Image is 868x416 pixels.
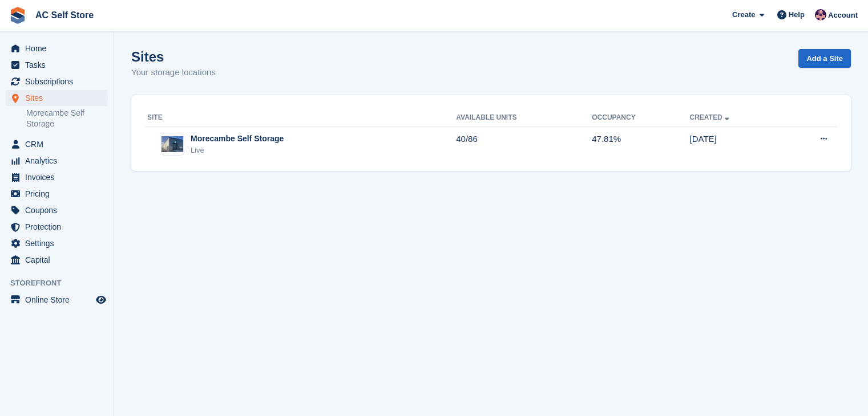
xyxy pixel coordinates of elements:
a: menu [6,90,108,106]
span: CRM [25,136,94,152]
span: Invoices [25,169,94,185]
span: Help [789,9,805,21]
span: Online Store [25,292,94,308]
td: 47.81% [592,127,689,162]
span: Tasks [25,57,94,73]
img: Image of Morecambe Self Storage site [162,136,183,153]
a: menu [6,153,108,169]
span: Protection [25,219,94,235]
span: Pricing [25,186,94,202]
img: stora-icon-8386f47178a22dfd0bd8f6a31ec36ba5ce8667c1dd55bd0f319d3a0aa187defe.svg [9,7,26,24]
p: Your storage locations [131,66,216,79]
th: Occupancy [592,109,689,127]
span: Create [732,9,755,21]
th: Site [145,109,456,127]
a: menu [6,202,108,218]
span: Analytics [25,153,94,169]
td: [DATE] [689,127,783,162]
div: Live [191,145,284,156]
a: menu [6,40,108,56]
a: menu [6,169,108,185]
th: Available Units [456,109,592,127]
img: Ted Cox [815,9,826,21]
a: Preview store [94,293,108,307]
a: menu [6,252,108,268]
span: Subscriptions [25,74,94,89]
span: Settings [25,235,94,251]
a: menu [6,74,108,89]
span: Home [25,40,94,56]
span: Coupons [25,202,94,218]
a: menu [6,235,108,251]
a: Created [689,113,731,121]
a: menu [6,57,108,73]
span: Capital [25,252,94,268]
span: Storefront [10,278,114,289]
a: Morecambe Self Storage [26,108,108,129]
div: Morecambe Self Storage [191,133,284,145]
a: Add a Site [798,49,851,68]
a: AC Self Store [31,6,98,25]
a: menu [6,136,108,152]
td: 40/86 [456,127,592,162]
h1: Sites [131,49,216,64]
a: menu [6,219,108,235]
span: Sites [25,90,94,106]
a: menu [6,186,108,202]
a: menu [6,292,108,308]
span: Account [828,10,858,21]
